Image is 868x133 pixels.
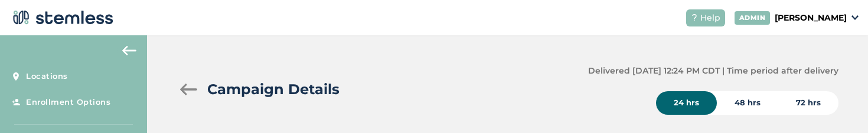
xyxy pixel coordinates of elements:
span: Enrollment Options [26,97,110,108]
span: Locations [26,71,68,82]
div: 72 hrs [778,91,838,115]
img: icon-arrow-back-accent-c549486e.svg [122,46,136,55]
img: logo-dark-0685b13c.svg [9,6,113,29]
span: Help [700,12,720,24]
p: [PERSON_NAME] [775,12,847,24]
label: Delivered [DATE] 12:24 PM CDT | Time period after delivery [588,65,838,77]
div: 24 hrs [656,91,717,115]
h2: Campaign Details [207,79,340,100]
iframe: Chat Widget [809,77,868,133]
img: icon-help-white-03924b79.svg [691,14,698,21]
div: 48 hrs [717,91,778,115]
div: ADMIN [735,11,771,25]
img: icon_down-arrow-small-66adaf34.svg [851,15,859,20]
